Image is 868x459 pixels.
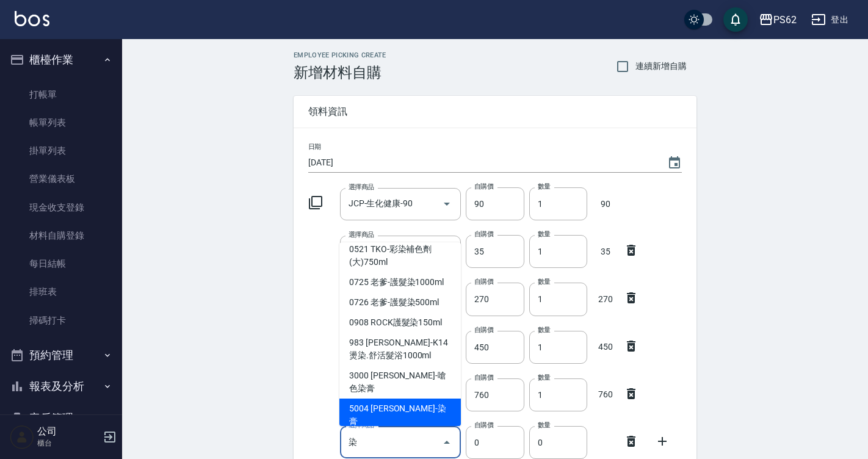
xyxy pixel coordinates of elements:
input: YYYY/MM/DD [308,153,655,173]
p: 35 [592,245,619,258]
label: 選擇商品 [349,183,374,192]
li: 0908 ROCK護髮染150ml [339,313,461,333]
img: Person [10,425,34,449]
li: 983 [PERSON_NAME]-K14燙染.舒活髮浴1000ml [339,333,461,366]
p: 270 [592,293,619,306]
p: 760 [592,388,619,401]
button: Open [437,194,457,214]
a: 材料自購登錄 [5,222,117,250]
a: 每日結帳 [5,250,117,278]
button: 櫃檯作業 [5,44,117,76]
label: 自購價 [474,277,493,286]
li: 0725 老爹-護髮染1000ml [339,272,461,292]
a: 掃碼打卡 [5,306,117,334]
div: PS62 [773,12,797,27]
h5: 公司 [37,425,99,438]
button: PS62 [754,7,801,32]
a: 帳單列表 [5,109,117,137]
a: 現金收支登錄 [5,193,117,222]
button: save [723,7,748,32]
a: 排班表 [5,278,117,306]
label: 選擇商品 [349,230,374,239]
li: 0521 TKO-彩染補色劑(大)750ml [339,239,461,272]
p: 櫃台 [37,438,99,449]
label: 日期 [308,142,321,151]
button: 報表及分析 [5,370,117,402]
label: 數量 [538,182,551,191]
label: 自購價 [474,373,493,382]
h3: 新增材料自購 [294,64,386,81]
label: 自購價 [474,325,493,334]
button: Close [437,433,457,452]
a: 掛單列表 [5,137,117,165]
label: 數量 [538,373,551,382]
img: Logo [15,11,49,26]
label: 自購價 [474,421,493,430]
label: 自購價 [474,229,493,239]
label: 數量 [538,325,551,334]
a: 打帳單 [5,81,117,109]
label: 數量 [538,277,551,286]
h2: Employee Picking Create [294,51,386,59]
li: 3000 [PERSON_NAME]-嗆色染膏 [339,366,461,399]
label: 數量 [538,421,551,430]
button: 預約管理 [5,339,117,371]
span: 領料資訊 [308,106,682,118]
p: 90 [592,198,619,211]
label: 數量 [538,229,551,239]
button: 客戶管理 [5,402,117,434]
li: 5004 [PERSON_NAME]-染膏 [339,399,461,432]
button: Choose date, selected date is 2025-09-25 [660,148,689,178]
li: 0726 老爹-護髮染500ml [339,292,461,313]
span: 連續新增自購 [635,60,687,73]
a: 營業儀表板 [5,165,117,193]
p: 450 [592,341,619,353]
button: 登出 [806,9,853,31]
label: 自購價 [474,182,493,191]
